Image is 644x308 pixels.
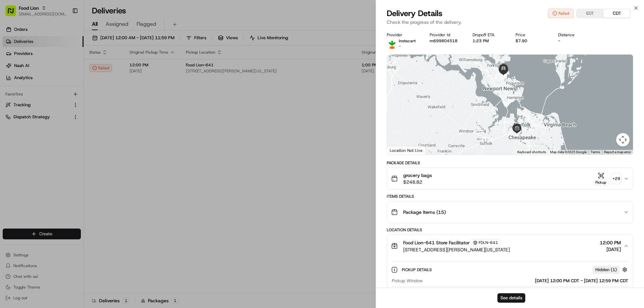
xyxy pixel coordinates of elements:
[403,209,446,215] span: Package Items ( 15 )
[389,146,411,155] a: Open this area in Google Maps (opens a new window)
[592,265,629,274] button: Hidden (1)
[23,64,110,71] div: Start new chat
[430,38,458,44] button: m699804518
[7,7,20,20] img: Nash
[7,27,122,38] p: Welcome 👋
[516,32,548,38] div: Price
[497,74,504,81] div: 4
[387,160,633,166] div: Package Details
[593,172,609,185] button: Pickup
[63,97,108,104] span: API Documentation
[604,150,631,154] a: Report a map error
[600,246,621,253] span: [DATE]
[114,66,122,74] button: Start new chat
[600,239,621,246] span: 12:00 PM
[387,146,426,155] div: Location Not Live
[13,97,51,104] span: Knowledge Base
[500,72,507,79] div: 6
[403,246,510,253] span: [STREET_ADDRESS][PERSON_NAME][US_STATE]
[392,278,423,284] span: Pickup Window
[387,194,633,199] div: Items Details
[54,95,110,107] a: 💻API Documentation
[387,32,419,38] div: Provider
[399,38,416,44] span: Instacart
[57,98,62,103] div: 💻
[425,278,628,284] div: [DATE] 12:00 PM CDT - [DATE] 12:59 PM CDT
[577,9,603,18] button: EDT
[499,72,507,79] div: 5
[591,150,600,154] a: Terms (opens in new tab)
[387,168,633,189] button: grocery bags$248.82Pickup+29
[593,172,621,185] button: Pickup+29
[558,38,590,44] div: -
[387,235,633,257] button: Food Lion-641 Store FacilitatorFDLN-641[STREET_ADDRESS][PERSON_NAME][US_STATE]12:00 PM[DATE]
[550,150,587,154] span: Map data ©2025 Google
[548,9,574,18] button: Failed
[616,133,630,146] button: Map camera controls
[479,240,498,245] span: FDLN-641
[389,146,411,155] img: Google
[387,201,633,223] button: Package Items (15)
[4,95,54,107] a: 📗Knowledge Base
[430,32,462,38] div: Provider Id
[403,172,432,179] span: grocery bags
[387,19,633,25] p: Check the progress of the delivery.
[516,38,548,44] div: $7.90
[473,38,505,44] div: 1:23 PM
[387,8,442,19] span: Delivery Details
[387,38,397,49] img: profile_instacart_ahold_partner.png
[595,267,617,273] span: Hidden ( 1 )
[67,114,81,119] span: Pylon
[494,70,502,78] div: 2
[495,72,503,79] div: 3
[603,9,630,18] button: CDT
[611,174,621,183] div: + 29
[47,113,81,119] a: Powered byPylon
[497,293,525,303] button: See details
[403,179,432,185] span: $248.82
[399,44,401,49] span: -
[402,267,433,272] span: Pickup Details
[7,64,19,76] img: 1736555255976-a54dd68f-1ca7-489b-9aae-adbdc363a1c4
[494,69,501,76] div: 1
[387,227,633,233] div: Location Details
[473,32,505,38] div: Dropoff ETA
[23,71,85,76] div: We're available if you need us!
[593,180,609,185] div: Pickup
[558,32,590,38] div: Distance
[403,239,470,246] span: Food Lion-641 Store Facilitator
[17,43,111,50] input: Clear
[517,150,546,155] button: Keyboard shortcuts
[7,98,12,103] div: 📗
